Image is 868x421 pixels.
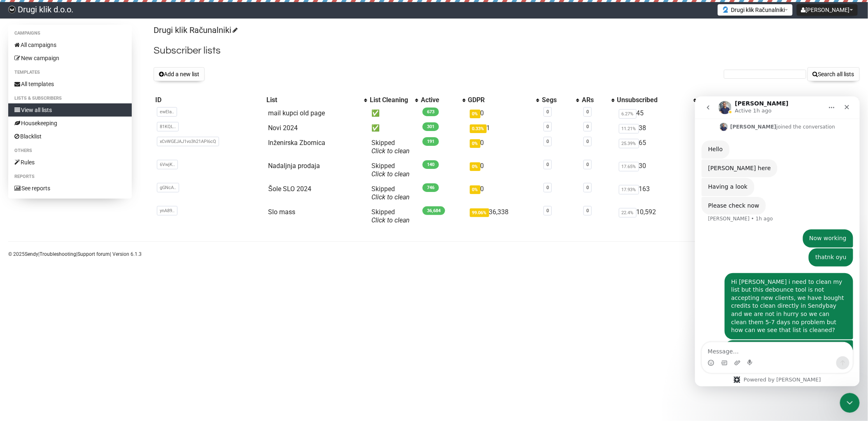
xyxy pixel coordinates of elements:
[8,28,132,38] li: Campaigns
[616,94,698,106] th: Unsubscribed: No sort applied, activate to apply an ascending sort
[371,193,410,201] a: Click to clean
[422,206,445,215] span: 36,684
[8,38,132,51] a: All campaigns
[586,124,589,129] a: 0
[722,6,729,13] img: 2.jpg
[268,208,295,216] a: Slo mass
[157,137,219,146] span: xCvWGEJAJ1vo3h21API6cQ
[8,68,132,77] li: Templates
[815,96,852,104] div: Delete
[718,4,793,16] button: Drugi klik Računalniki
[8,172,132,182] li: Reports
[470,124,487,133] span: 0.33%
[422,160,439,169] span: 140
[470,185,481,194] span: 0%
[8,182,132,195] a: See reports
[467,94,540,106] th: GDPR: No sort applied, activate to apply an ascending sort
[371,208,410,224] span: Skipped
[8,117,132,130] a: Housekeeping
[695,96,860,386] iframe: Intercom live chat
[370,96,411,104] div: List Cleaning
[422,137,439,146] span: 191
[268,162,320,170] a: Nadaljnja prodaja
[157,160,178,169] span: 6VwjK..
[764,96,788,104] div: Hide
[77,251,110,257] a: Support forum
[586,208,589,213] a: 0
[470,110,481,118] span: 0%
[371,185,410,201] span: Skipped
[699,96,761,104] div: Bounced
[586,109,589,115] a: 0
[268,185,311,193] a: Šole SLO 2024
[157,122,179,131] span: 81KQL..
[619,124,639,133] span: 11.21%
[586,162,589,167] a: 0
[40,251,76,257] a: Troubleshooting
[763,94,790,106] th: Hide: No sort applied, sorting is disabled
[586,185,589,190] a: 0
[619,139,639,148] span: 25.39%
[468,96,532,104] div: GDPR
[807,67,860,81] button: Search all lists
[8,94,132,103] li: Lists & subscribers
[582,96,607,104] div: ARs
[8,51,132,65] a: New campaign
[580,94,616,106] th: ARs: No sort applied, activate to apply an ascending sort
[154,25,236,35] a: Drugi klik Računalniki
[616,205,698,228] td: 10,592
[470,139,481,148] span: 0%
[546,109,549,115] a: 0
[371,139,410,155] span: Skipped
[268,124,298,132] a: Novi 2024
[619,185,639,194] span: 17.93%
[368,121,419,136] td: ✅
[616,159,698,182] td: 30
[616,106,698,121] td: 45
[546,185,549,190] a: 0
[268,109,325,117] a: mail kupci old page
[470,162,481,171] span: 0%
[265,94,368,106] th: List: No sort applied, activate to apply an ascending sort
[8,250,142,259] p: © 2025 | | | Version 6.1.3
[546,208,549,213] a: 0
[157,107,177,117] span: ewEla..
[616,121,698,136] td: 38
[542,96,572,104] div: Segs
[467,205,540,228] td: 36,338
[371,147,410,155] a: Click to clean
[422,183,439,192] span: 746
[157,206,177,215] span: ynA89..
[8,130,132,143] a: Blacklist
[154,67,205,81] button: Add a new list
[371,216,410,224] a: Click to clean
[422,108,439,116] span: 673
[8,156,132,169] a: Rules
